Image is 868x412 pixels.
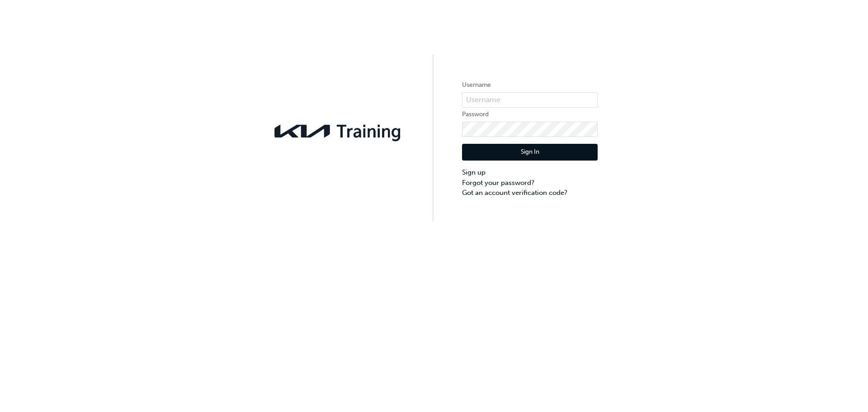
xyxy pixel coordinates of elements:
label: Username [462,80,598,90]
a: Sign up [462,167,598,178]
a: Forgot your password? [462,178,598,188]
img: kia-training [270,119,406,143]
a: Got an account verification code? [462,188,598,198]
input: Username [462,92,598,108]
button: Sign In [462,144,598,161]
label: Password [462,109,598,120]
